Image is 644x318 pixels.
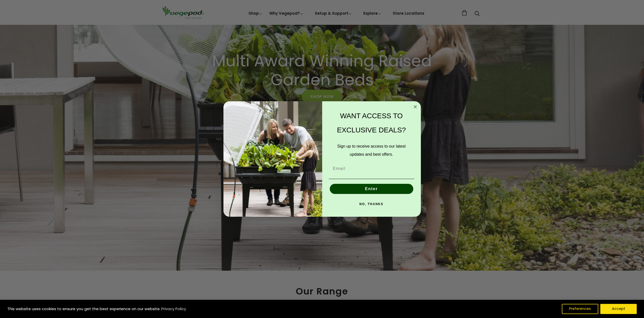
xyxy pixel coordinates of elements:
button: Enter [330,184,413,194]
img: underline [329,179,414,179]
span: WANT ACCESS TO EXCLUSIVE DEALS? [337,112,406,134]
button: Preferences [562,304,598,314]
button: NO, THANKS [329,199,414,209]
span: Sign up to receive access to our latest updates and best offers. [337,144,405,156]
img: e9d03583-1bb1-490f-ad29-36751b3212ff.jpeg [223,101,322,217]
button: Accept [600,304,637,314]
button: Close dialog [412,104,418,110]
input: Email [329,164,414,174]
a: Privacy Policy (opens in a new tab) [160,304,187,313]
span: This website uses cookies to ensure you get the best experience on our website. [7,306,160,311]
